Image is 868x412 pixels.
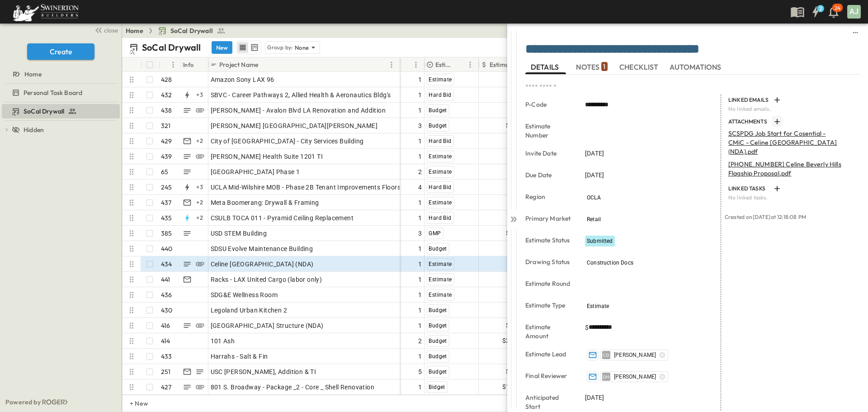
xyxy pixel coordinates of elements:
[194,213,205,223] div: + 2
[435,60,453,69] p: Estimate Type
[835,5,840,12] p: 24
[418,106,422,115] span: 1
[429,153,452,160] span: Estimate
[142,41,201,54] p: SoCal Drywall
[525,100,572,109] p: P-Code
[161,383,172,392] p: 427
[236,41,261,54] div: table view
[418,121,422,130] span: 3
[465,59,476,70] button: Menu
[525,350,572,359] p: Estimate Lead
[161,137,172,146] p: 429
[418,213,422,223] span: 1
[418,167,422,176] span: 2
[525,170,572,180] p: Due Date
[24,70,42,79] span: Home
[162,60,172,70] button: Sort
[670,63,723,71] span: AUTOMATIONS
[418,137,422,146] span: 1
[728,160,843,178] p: [PHONE_NUMBER] Celine Beverly Hills Flagship Proposal.pdf
[130,399,135,408] p: + New
[2,104,120,118] div: test
[429,92,451,98] span: Hard Bid
[161,213,172,223] p: 435
[614,373,656,380] span: [PERSON_NAME]
[418,336,422,346] span: 2
[11,2,80,21] img: 6c363589ada0b36f064d841b69d3a419a338230e66bb0a533688fa5cc3e9e735.png
[429,353,447,360] span: Budget
[576,63,607,71] span: NOTES
[850,27,861,38] button: sidedrawer-menu
[429,184,451,190] span: Hard Bid
[211,260,314,269] span: Celine [GEOGRAPHIC_DATA] (NDA)
[429,76,452,83] span: Estimate
[587,216,601,223] span: Retail
[159,57,181,72] div: #
[429,230,441,237] span: GMP
[525,393,572,411] p: Anticipated Start
[211,275,322,284] span: Racks - LAX United Cargo (labor only)
[194,136,205,147] div: + 2
[211,137,364,146] span: City of [GEOGRAPHIC_DATA] - City Services Building
[585,323,589,332] span: $
[587,238,613,244] span: Submitted
[401,60,410,70] button: Sort
[587,260,633,266] span: Construction Docs
[161,167,168,176] p: 65
[161,306,173,315] p: 430
[161,275,170,284] p: 441
[161,336,170,346] p: 414
[211,213,354,223] span: CSULB TOCA 011 - Pyramid Ceiling Replacement
[418,75,422,84] span: 1
[418,383,422,392] span: 1
[211,106,386,115] span: [PERSON_NAME] - Avalon Blvd LA Renovation and Addition
[418,229,422,238] span: 3
[455,60,465,70] button: Sort
[587,303,609,309] span: Estimate
[728,194,855,201] p: No linked tasks.
[211,198,319,207] span: Meta Boomerang: Drywall & Framing
[211,367,316,376] span: USC [PERSON_NAME], Addition & TI
[429,123,447,129] span: Budget
[531,63,561,71] span: DETAILS
[728,118,770,125] p: ATTACHMENTS
[525,192,572,201] p: Region
[194,182,205,193] div: + 3
[161,198,172,207] p: 437
[603,377,609,377] span: DH
[819,5,822,12] h6: 2
[418,183,422,192] span: 4
[429,276,452,283] span: Estimate
[525,214,572,223] p: Primary Market
[27,43,94,60] button: Create
[249,42,260,53] button: kanban view
[211,352,268,361] span: Harrahs - Salt & Fin
[603,62,605,71] p: 1
[161,321,170,330] p: 416
[525,279,572,288] p: Estimate Round
[211,290,278,299] span: SDG&E Wellness Room
[429,322,447,329] span: Budget
[181,57,208,72] div: Info
[728,185,770,192] p: LINKED TASKS
[429,169,452,175] span: Estimate
[728,129,843,156] p: SCSPDG Job Start for Cosential - CMiC - Celine [GEOGRAPHIC_DATA] (NDA).pdf
[429,107,447,114] span: Budget
[211,121,378,130] span: [PERSON_NAME] [GEOGRAPHIC_DATA][PERSON_NAME]
[183,52,194,77] div: Info
[161,75,172,84] p: 428
[614,351,656,359] span: [PERSON_NAME]
[24,88,82,97] span: Personal Task Board
[418,152,422,161] span: 1
[418,275,422,284] span: 1
[161,229,172,238] p: 385
[603,355,609,355] span: CD
[212,41,232,54] button: New
[161,367,171,376] p: 251
[295,43,309,52] p: None
[429,199,452,206] span: Estimate
[24,107,64,116] span: SoCal Drywall
[194,197,205,208] div: + 2
[194,90,205,100] div: + 3
[585,170,604,180] span: [DATE]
